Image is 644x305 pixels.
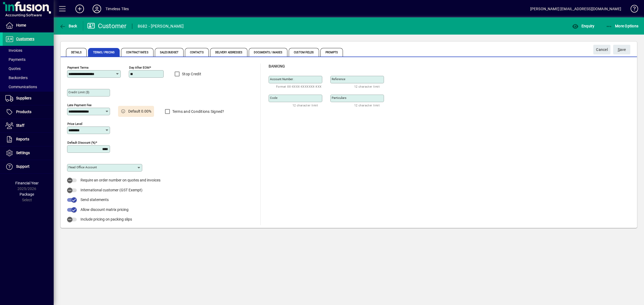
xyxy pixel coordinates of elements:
span: Documents / Images [249,48,287,57]
span: Backorders [5,76,28,80]
a: Knowledge Base [627,1,637,18]
a: Reports [3,133,54,146]
span: Allow discount matrix pricing [80,207,129,212]
mat-label: Late Payment Fee [67,103,92,107]
span: Terms / Pricing [88,48,120,57]
span: Require an order number on quotes and invoices [80,178,160,182]
span: Delivery Addresses [210,48,248,57]
span: Cancel [596,45,608,54]
mat-label: Head Office Account [68,165,97,169]
div: [PERSON_NAME] [EMAIL_ADDRESS][DOMAIN_NAME] [530,5,621,13]
span: Invoices [5,48,22,53]
span: Send statements [80,198,109,202]
a: Settings [3,146,54,160]
span: Customers [16,37,34,41]
span: Enquiry [572,24,594,28]
button: Back [58,21,79,31]
label: Terms and Conditions Signed? [171,109,224,114]
span: Default 0.00% [128,109,151,114]
button: Add [71,4,88,14]
button: More Options [605,21,640,31]
mat-label: Day after EOM [129,66,149,69]
div: 8682 - [PERSON_NAME] [138,22,184,31]
button: Cancel [593,45,610,54]
span: Banking [269,64,285,68]
span: Custom Fields [289,48,319,57]
div: Customer [87,22,127,30]
mat-label: Particulars [332,96,346,100]
a: Support [3,160,54,173]
div: Timeless Tiles [105,5,129,13]
button: Save [613,45,630,54]
span: International customer (GST Exempt) [80,188,142,192]
span: Quotes [5,66,21,71]
span: Include pricing on packing slips [80,217,132,221]
mat-label: Reference [332,77,345,81]
span: Home [16,23,26,27]
a: Products [3,105,54,119]
a: Staff [3,119,54,132]
mat-label: Code [270,96,277,100]
a: Suppliers [3,92,54,105]
span: ave [618,45,626,54]
span: Back [59,24,77,28]
a: Quotes [3,64,54,73]
span: Products [16,110,31,114]
span: Communications [5,85,37,89]
a: Backorders [3,73,54,82]
mat-label: Account number [270,77,293,81]
mat-label: Price Level [67,122,82,126]
mat-hint: Format XX-XXXX-XXXXXXX-XXX [276,83,321,90]
span: Suppliers [16,96,31,100]
mat-hint: 12 character limit [292,102,318,108]
button: Enquiry [571,21,596,31]
button: Profile [88,4,105,14]
a: Invoices [3,46,54,55]
span: Financial Year [15,181,39,185]
span: Package [20,192,34,196]
app-page-header-button: Back [54,21,83,31]
span: Prompts [320,48,343,57]
span: More Options [606,24,639,28]
mat-label: Default Discount (%) [67,141,96,144]
mat-label: Payment Terms [67,66,89,69]
span: Payments [5,57,25,62]
a: Payments [3,55,54,64]
span: Sales Budget [155,48,184,57]
mat-label: Credit Limit ($) [68,90,89,94]
span: Settings [16,151,30,155]
span: Details [66,48,87,57]
a: Home [3,19,54,32]
span: Staff [16,123,24,128]
a: Communications [3,82,54,91]
span: Contacts [185,48,209,57]
label: Stop Credit [181,71,201,77]
span: Reports [16,137,29,141]
mat-hint: 12 character limit [354,83,380,90]
mat-hint: 12 character limit [354,102,380,108]
span: S [618,47,620,52]
span: Contract Rates [121,48,153,57]
span: Support [16,164,30,169]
